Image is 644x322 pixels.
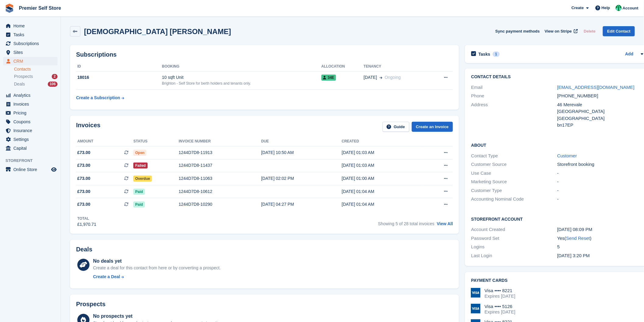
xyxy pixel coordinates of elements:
a: menu [3,91,58,100]
span: Coupons [13,117,50,126]
a: Premier Self Store [16,3,64,13]
span: Open [133,150,146,156]
a: menu [3,57,58,65]
a: Add [625,51,633,58]
div: Visa •••• 5126 [485,304,515,309]
span: Ongoing [385,75,401,80]
span: Showing 5 of 28 total invoices [378,221,434,226]
a: menu [3,135,58,144]
time: 2025-07-24 14:20:45 UTC [557,253,590,258]
span: Storefront [5,158,61,164]
a: menu [3,126,58,135]
div: - [557,170,643,177]
a: View on Stripe [542,26,579,36]
span: View on Stripe [545,28,572,34]
a: menu [3,144,58,152]
span: CRM [13,57,50,65]
div: Accounting Nominal Code [471,196,557,203]
th: Allocation [321,62,364,72]
span: £73.00 [77,201,90,208]
button: Sync payment methods [495,26,540,36]
div: Last Login [471,252,557,259]
a: [EMAIL_ADDRESS][DOMAIN_NAME] [557,85,635,90]
div: Email [471,84,557,91]
div: No prospects yet [93,313,223,320]
div: Create a Deal [93,274,120,280]
img: Peter Pring [616,5,622,11]
img: Visa Logo [471,304,481,313]
a: Prospects 2 [14,73,58,80]
span: Analytics [13,91,50,100]
span: Create [572,5,584,11]
th: Booking [162,62,321,72]
div: 18016 [76,74,162,81]
a: Create a Deal [93,274,221,280]
div: [DATE] 08:09 PM [557,226,643,233]
div: [DATE] 10:50 AM [261,149,342,156]
a: Preview store [50,166,58,173]
span: Deals [14,81,25,87]
div: Yes [557,235,643,242]
span: Tasks [13,30,50,39]
span: Overdue [133,176,152,182]
div: Use Case [471,170,557,177]
div: 106 [48,82,58,87]
div: [DATE] 01:03 AM [342,162,422,169]
a: Customer [557,153,577,158]
a: menu [3,109,58,117]
span: Prospects [14,74,33,79]
a: menu [3,117,58,126]
h2: Storefront Account [471,216,643,222]
h2: Invoices [76,122,100,132]
div: 1 [493,51,500,57]
a: menu [3,48,58,57]
div: Create a deal for this contact from here or by converting a prospect. [93,265,221,271]
div: - [557,178,643,185]
div: [GEOGRAPHIC_DATA] [557,108,643,115]
div: - [557,196,643,203]
div: 1244D7D8-10290 [179,201,261,208]
div: £1,970.71 [77,221,96,228]
div: 10 sqft Unit [162,74,321,81]
th: Amount [76,137,133,146]
img: stora-icon-8386f47178a22dfd0bd8f6a31ec36ba5ce8667c1dd55bd0f319d3a0aa187defe.svg [5,4,14,13]
div: 1244D7D8-11063 [179,175,261,182]
img: Visa Logo [471,288,481,298]
a: Deals 106 [14,81,58,87]
span: £73.00 [77,162,90,169]
div: Total [77,216,96,221]
span: 34E [321,75,336,81]
div: Expires [DATE] [485,309,515,315]
th: ID [76,62,162,72]
div: Password Set [471,235,557,242]
a: Guide [383,122,409,132]
div: 5 [557,243,643,250]
div: 1244D7D8-10612 [179,188,261,195]
div: Storefront booking [557,161,643,168]
th: Invoice number [179,137,261,146]
span: ( ) [565,236,591,241]
div: 1244D7D8-11913 [179,149,261,156]
a: menu [3,22,58,30]
a: Contacts [14,66,58,72]
h2: Contact Details [471,75,643,79]
h2: About [471,142,643,148]
h2: Subscriptions [76,51,453,58]
span: Insurance [13,126,50,135]
span: Paid [133,201,145,208]
span: Failed [133,163,148,169]
span: £73.00 [77,188,90,195]
span: Online Store [13,165,50,174]
div: Customer Source [471,161,557,168]
div: [DATE] 04:27 PM [261,201,342,208]
h2: Payment cards [471,278,643,283]
th: Tenancy [364,62,430,72]
div: Visa •••• 8221 [485,288,515,293]
div: [DATE] 01:04 AM [342,188,422,195]
div: 1244D7D8-11437 [179,162,261,169]
span: Settings [13,135,50,144]
th: Due [261,137,342,146]
div: Marketing Source [471,178,557,185]
th: Created [342,137,422,146]
a: menu [3,165,58,174]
